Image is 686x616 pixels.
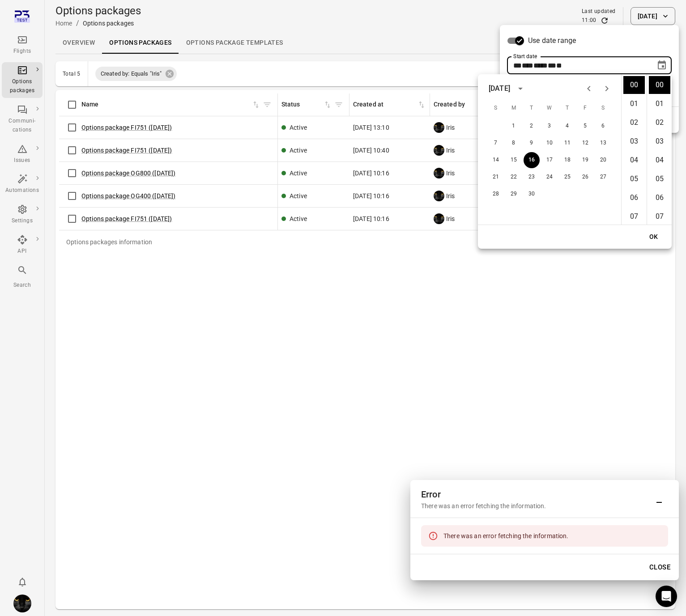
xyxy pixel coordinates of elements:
button: Choose date, selected date is Sep 16, 2025 [653,56,671,74]
span: Minutes [556,62,562,69]
button: 5 [577,118,593,134]
button: 2 [524,118,540,134]
ul: Select hours [622,74,647,225]
li: 4 minutes [649,151,670,169]
li: 7 hours [623,208,645,225]
button: 17 [541,152,558,168]
button: 23 [524,169,540,185]
button: 19 [577,152,593,168]
button: 26 [577,169,593,185]
button: OK [639,229,668,245]
li: 4 hours [623,151,645,169]
li: 2 hours [623,114,645,132]
button: 27 [595,169,611,185]
li: 6 minutes [649,189,670,207]
button: 1 [506,118,522,134]
button: 8 [506,135,522,151]
li: 3 minutes [649,132,670,150]
button: 6 [595,118,611,134]
button: 13 [595,135,611,151]
button: 22 [506,169,522,185]
span: Wednesday [541,99,558,117]
div: [DATE] [489,83,510,94]
li: 3 hours [623,132,645,150]
span: Thursday [559,99,575,117]
button: 29 [506,186,522,202]
li: 0 minutes [649,76,670,94]
button: Next month [598,80,616,98]
button: 18 [559,152,575,168]
button: 21 [488,169,504,185]
span: Saturday [595,99,611,117]
button: 11 [559,135,575,151]
span: Sunday [488,99,504,117]
li: 1 hours [623,95,645,113]
button: 28 [488,186,504,202]
div: Open Intercom Messenger [656,586,677,607]
ul: Select minutes [647,74,672,225]
button: 15 [506,152,522,168]
span: Month [522,62,533,69]
span: Friday [577,99,593,117]
span: Year [533,62,548,69]
button: 16 [524,152,540,168]
span: Day [513,62,522,69]
span: Use date range [528,35,576,46]
button: 3 [541,118,558,134]
button: calendar view is open, switch to year view [513,81,528,96]
button: Previous month [580,80,598,98]
button: 12 [577,135,593,151]
button: 24 [541,169,558,185]
li: 6 hours [623,189,645,207]
button: 14 [488,152,504,168]
button: 30 [524,186,540,202]
li: 5 hours [623,170,645,188]
li: 1 minutes [649,95,670,113]
li: 0 hours [623,76,645,94]
button: 20 [595,152,611,168]
button: 25 [559,169,575,185]
button: 7 [488,135,504,151]
button: 9 [524,135,540,151]
span: Tuesday [524,99,540,117]
span: Monday [506,99,522,117]
li: 5 minutes [649,170,670,188]
label: Start date [513,52,537,60]
button: 10 [541,135,558,151]
span: Hours [548,62,556,69]
button: 4 [559,118,575,134]
li: 7 minutes [649,208,670,225]
li: 2 minutes [649,114,670,132]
